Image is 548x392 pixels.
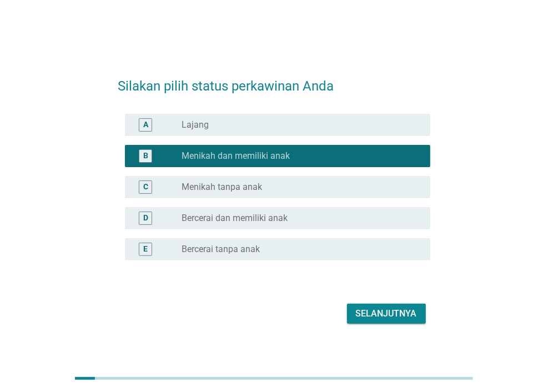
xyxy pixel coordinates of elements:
[118,65,430,96] h2: Silakan pilih status perkawinan Anda
[143,244,148,255] div: E
[143,213,148,224] div: D
[347,304,426,324] button: Selanjutnya
[143,150,148,162] div: B
[182,119,209,130] label: Lajang
[182,150,290,162] label: Menikah dan memiliki anak
[356,307,417,320] div: Selanjutnya
[182,182,262,193] label: Menikah tanpa anak
[143,119,148,131] div: A
[143,182,148,193] div: C
[182,244,260,255] label: Bercerai tanpa anak
[182,213,288,224] label: Bercerai dan memiliki anak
